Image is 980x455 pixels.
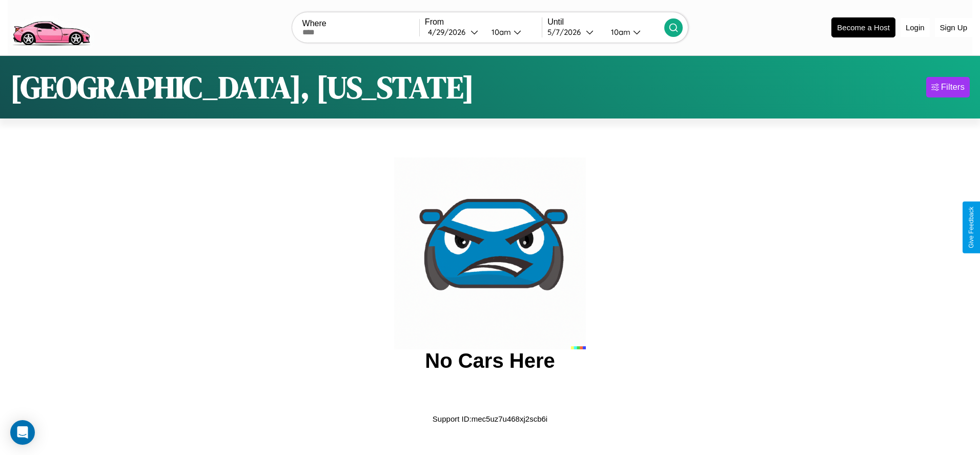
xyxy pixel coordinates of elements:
button: Sign Up [935,18,972,37]
label: Where [302,19,419,28]
div: Open Intercom Messenger [10,420,35,445]
button: Filters [926,77,970,97]
div: Filters [941,82,965,92]
label: From [425,17,542,27]
button: 10am [483,27,542,37]
h2: No Cars Here [425,349,555,372]
img: car [394,157,586,349]
div: 4 / 29 / 2026 [428,27,471,37]
div: 5 / 7 / 2026 [547,27,586,37]
p: Support ID: mec5uz7u468xj2scb6i [433,412,547,426]
button: Become a Host [831,17,895,37]
div: 10am [606,27,633,37]
div: 10am [486,27,514,37]
label: Until [547,17,664,27]
img: logo [8,5,94,48]
button: 10am [603,27,664,37]
h1: [GEOGRAPHIC_DATA], [US_STATE] [10,66,474,108]
button: Login [901,18,930,37]
div: Give Feedback [968,207,975,248]
button: 4/29/2026 [425,27,483,37]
